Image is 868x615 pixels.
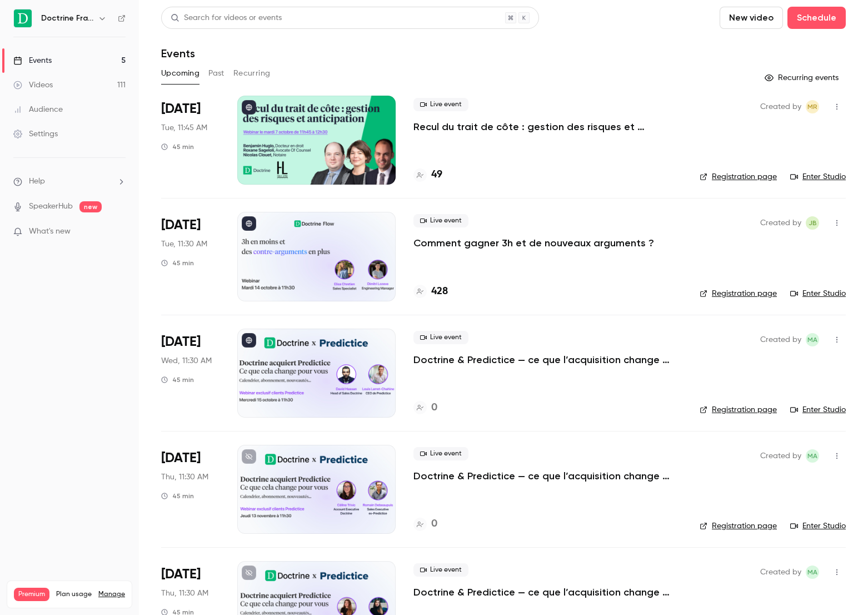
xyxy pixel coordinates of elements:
a: Doctrine & Predictice — ce que l’acquisition change pour vous - Session 2 [413,469,682,483]
span: [DATE] [161,566,201,583]
span: Live event [413,447,468,460]
a: Manage [98,590,125,599]
span: Marie Agard [806,449,819,463]
span: new [79,201,102,212]
span: [DATE] [161,449,201,467]
span: Thu, 11:30 AM [161,472,208,483]
div: 45 min [161,259,194,267]
span: MA [807,449,817,463]
span: Created by [760,216,801,230]
span: Marie Agard [806,333,819,346]
button: Schedule [787,7,846,29]
div: Events [13,55,52,66]
span: MA [807,333,817,346]
h4: 49 [431,167,442,182]
span: Marie Agard [806,566,819,579]
img: Doctrine France [14,9,32,27]
button: Recurring events [760,69,846,87]
li: help-dropdown-opener [13,176,126,187]
a: Enter Studio [790,171,846,182]
a: Registration page [700,520,777,532]
iframe: Noticeable Trigger [112,227,126,237]
button: Upcoming [161,65,199,82]
span: Live event [413,563,468,577]
div: Oct 15 Wed, 11:30 AM (Europe/Paris) [161,329,220,418]
a: 49 [413,167,442,182]
a: Recul du trait de côte : gestion des risques et anticipation [413,120,682,133]
span: What's new [29,226,71,237]
span: JB [809,216,817,230]
h6: Doctrine France [41,13,93,24]
span: [DATE] [161,333,201,351]
span: [DATE] [161,216,201,234]
h4: 0 [431,400,437,415]
span: Live event [413,214,468,227]
h1: Events [161,47,195,60]
span: MA [807,566,817,579]
div: Search for videos or events [171,12,282,24]
span: Wed, 11:30 AM [161,355,212,366]
a: Registration page [700,288,777,299]
span: Created by [760,449,801,463]
button: Past [208,65,225,82]
a: Enter Studio [790,520,846,532]
span: Premium [14,588,49,601]
a: Doctrine & Predictice — ce que l’acquisition change pour vous - Session 3 [413,586,682,599]
span: Live event [413,98,468,111]
span: Tue, 11:30 AM [161,239,207,250]
span: Live event [413,331,468,344]
span: Created by [760,333,801,346]
button: Recurring [233,65,271,82]
button: New video [720,7,783,29]
span: Created by [760,100,801,113]
a: 0 [413,517,437,532]
h4: 0 [431,517,437,532]
span: MR [807,100,817,113]
a: SpeakerHub [29,201,73,212]
div: Nov 13 Thu, 11:30 AM (Europe/Paris) [161,445,220,534]
span: Justine Burel [806,216,819,230]
div: 45 min [161,492,194,500]
div: 45 min [161,142,194,151]
span: Plan usage [56,590,92,599]
div: Audience [13,104,63,115]
div: Videos [13,80,53,91]
div: 45 min [161,375,194,384]
span: [DATE] [161,100,201,118]
div: Settings [13,128,58,140]
span: Thu, 11:30 AM [161,588,208,599]
a: Registration page [700,404,777,415]
a: Registration page [700,171,777,182]
div: Oct 7 Tue, 11:45 AM (Europe/Paris) [161,96,220,185]
a: Enter Studio [790,404,846,415]
a: Comment gagner 3h et de nouveaux arguments ? [413,236,654,250]
span: Created by [760,566,801,579]
h4: 428 [431,284,448,299]
div: Oct 14 Tue, 11:30 AM (Europe/Paris) [161,212,220,301]
span: Marguerite Rubin de Cervens [806,100,819,113]
span: Tue, 11:45 AM [161,122,207,133]
span: Help [29,176,45,187]
a: Doctrine & Predictice — ce que l’acquisition change pour vous - Session 1 [413,353,682,366]
a: Enter Studio [790,288,846,299]
a: 0 [413,400,437,415]
a: 428 [413,284,448,299]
